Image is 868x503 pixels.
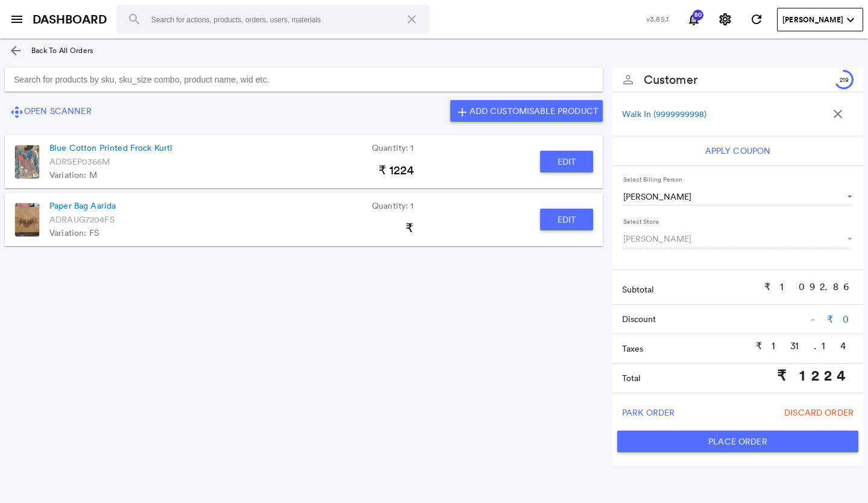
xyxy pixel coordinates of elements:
p: ₹ 131.14 [756,339,854,353]
img: Blue Cotton Printed Frock Kurti [14,145,40,179]
button: Settings [713,7,737,31]
button: - ₹ 0 [811,307,854,331]
span: [PERSON_NAME] [782,14,843,25]
div: Select a customer before checking for coupons [612,136,863,165]
md-icon: refresh [749,12,764,27]
md-icon: search [127,12,142,27]
span: 219 [840,76,849,84]
md-select: Select Store [623,230,852,248]
span: [PERSON_NAME] [623,233,837,245]
button: Refresh State [744,7,769,31]
button: Apply Coupon [700,140,776,162]
p: ₹ 1224 [777,365,854,385]
span: Variation: M [49,168,97,182]
md-icon: control_camera [10,105,24,119]
button: Notifications [682,7,706,31]
input: Search for actions, products, orders, users, materials [116,5,430,34]
span: v3.85.1 [646,14,668,24]
button: Park Order [617,402,679,423]
span: Quantity: 1 [372,199,414,212]
input: Search for products by sku, sku_size combo, product name, wid etc. [5,68,603,92]
button: User [777,8,863,31]
span: Customer [644,71,697,89]
span: ADRAUG7204FS [49,213,115,226]
button: person_outline [616,68,640,92]
md-icon: settings [718,12,732,27]
button: close [826,102,850,126]
p: Discount [622,313,811,325]
p: Subtotal [622,283,764,296]
button: Discard Order [779,402,858,423]
p: ₹ 1092.86 [764,280,854,294]
img: Paper Bag Aarida [14,203,40,237]
md-icon: close [404,12,419,27]
a: arrow_back [4,39,28,63]
p: Total [622,372,777,384]
md-icon: menu [10,12,24,27]
p: Taxes [622,343,756,355]
button: Clear [397,5,426,34]
md-icon: notifications [687,12,701,27]
span: Quantity: 1 [372,141,414,154]
span: Park Order [622,402,675,423]
button: Edit [540,209,593,230]
span: [PERSON_NAME] [623,191,837,203]
span: Variation: FS [49,226,99,239]
a: Paper Bag Aarida [49,199,116,212]
a: DASHBOARD [33,11,107,28]
span: ₹ 1224 [379,163,414,177]
button: Search [120,5,149,34]
button: Edit [540,151,593,172]
a: Walk In (9999999998) [622,108,706,120]
span: 80 [692,12,704,18]
button: open sidebar [5,7,29,31]
md-select: Select Billing Person [623,188,852,206]
md-icon: arrow_back [8,43,23,58]
md-icon: person_outline [621,72,635,87]
a: Blue Cotton Printed Frock Kurti [49,141,172,154]
md-icon: add [455,105,470,119]
button: control_cameraOpen Scanner [5,100,96,122]
span: Back To All Orders [31,45,93,55]
button: Place Order [617,431,858,452]
span: ADRSEP0366M [49,155,110,168]
button: addAdd Customisable Product [450,100,603,122]
md-icon: expand_more [843,13,858,27]
md-icon: close [831,107,845,121]
span: ₹ [406,221,414,235]
a: - ₹ 0 [811,313,854,325]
